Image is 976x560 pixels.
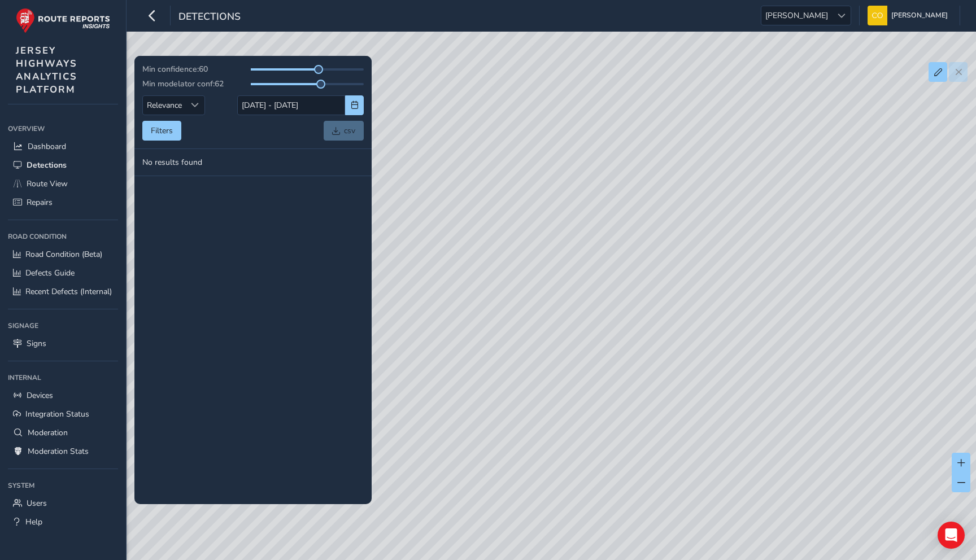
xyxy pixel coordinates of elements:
span: Defects Guide [25,268,75,278]
a: Users [8,494,118,513]
div: Road Condition [8,228,118,245]
a: Moderation [8,423,118,442]
span: Moderation [28,427,68,438]
span: 60 [199,64,208,75]
button: [PERSON_NAME] [868,6,952,25]
span: Detections [178,10,241,25]
span: 62 [215,78,224,89]
a: Devices [8,386,118,405]
a: Help [8,513,118,531]
span: Users [27,498,47,509]
span: Help [25,517,42,527]
span: Repairs [27,197,53,208]
span: Route View [27,178,68,189]
a: Road Condition (Beta) [8,245,118,264]
span: Devices [27,390,53,401]
a: Route View [8,174,118,193]
a: csv [324,121,364,141]
a: Detections [8,156,118,174]
span: Moderation Stats [28,446,89,457]
div: Internal [8,369,118,386]
a: Integration Status [8,405,118,423]
div: Open Intercom Messenger [938,522,965,549]
span: Min modelator conf: [142,78,215,89]
td: No results found [134,149,372,176]
span: Integration Status [25,409,89,419]
button: Filters [142,121,181,141]
a: Dashboard [8,137,118,156]
a: Recent Defects (Internal) [8,282,118,301]
span: Min confidence: [142,64,199,75]
span: Recent Defects (Internal) [25,286,112,297]
span: Road Condition (Beta) [25,249,102,260]
span: Relevance [143,96,186,115]
span: Dashboard [28,141,66,152]
div: System [8,477,118,494]
span: Detections [27,160,67,170]
img: diamond-layout [868,6,887,25]
span: JERSEY HIGHWAYS ANALYTICS PLATFORM [16,44,77,96]
a: Moderation Stats [8,442,118,461]
span: [PERSON_NAME] [891,6,948,25]
div: Signage [8,317,118,334]
span: Signs [27,338,46,349]
img: rr logo [16,8,110,33]
div: Overview [8,120,118,137]
a: Defects Guide [8,264,118,282]
a: Signs [8,334,118,353]
a: Repairs [8,193,118,212]
span: [PERSON_NAME] [761,6,832,25]
div: Sort by Date [186,96,204,115]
